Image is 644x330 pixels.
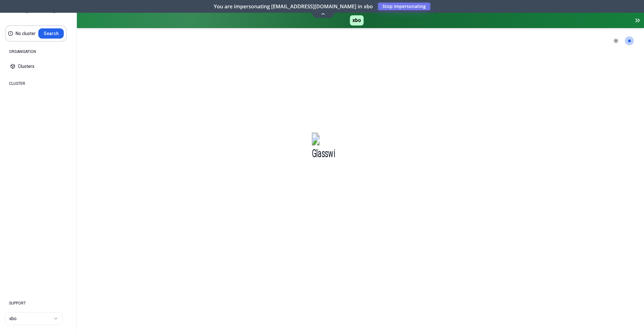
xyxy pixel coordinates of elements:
[16,30,36,37] div: No cluster
[5,297,71,310] div: SUPPORT
[350,15,364,26] span: xbo
[5,77,71,90] div: CLUSTER
[5,59,71,73] button: Clusters
[5,45,71,58] div: ORGANISATION
[38,28,64,39] button: Search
